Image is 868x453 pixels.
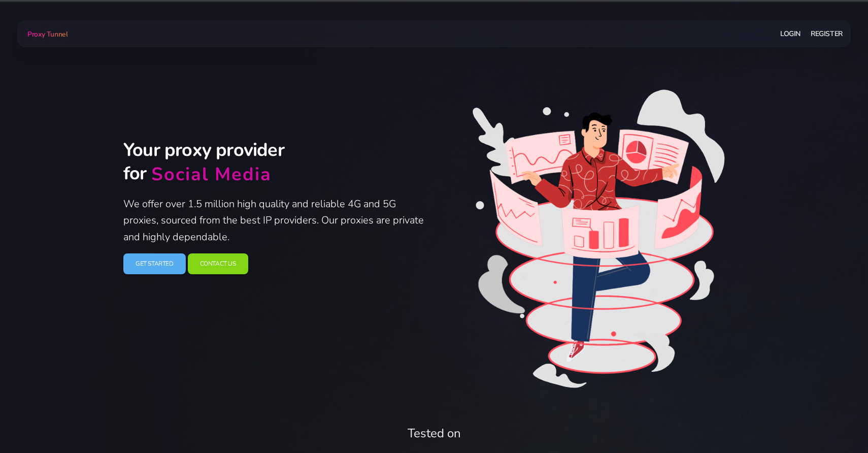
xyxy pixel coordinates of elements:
a: Register [811,24,843,43]
h2: Your proxy provider for [123,139,428,188]
div: Social Media [151,163,272,187]
iframe: Webchat Widget [718,287,855,440]
a: Login [780,24,800,43]
p: We offer over 1.5 million high quality and reliable 4G and 5G proxies, sourced from the best IP p... [123,196,428,246]
a: Proxy Tunnel [25,26,68,42]
a: Contact Us [188,253,248,274]
div: Tested on [129,424,739,442]
span: Proxy Tunnel [27,29,68,39]
a: Get Started [123,253,186,274]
